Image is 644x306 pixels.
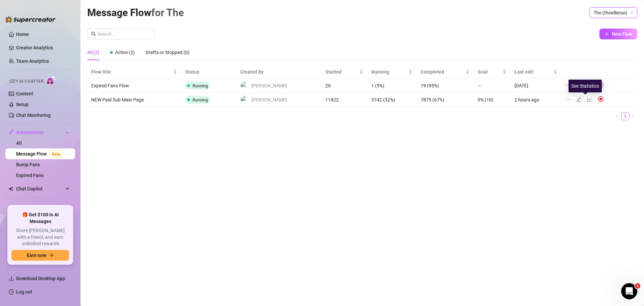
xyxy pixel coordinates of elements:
[193,97,208,102] span: Running
[5,16,56,23] img: logo-BBDzfeDw.svg
[87,5,184,20] article: Message Flow
[9,130,14,135] span: thunderbolt
[421,68,464,76] span: Completed
[151,7,184,18] span: for The
[621,283,637,299] iframe: Intercom live chat
[417,65,474,79] th: Completed
[321,93,367,107] td: 11822
[16,113,51,118] a: Chat Monitoring
[631,114,635,118] span: right
[16,162,40,167] a: Bump Fans
[566,83,571,88] span: ellipsis
[16,102,29,107] a: Setup
[613,112,621,120] li: Previous Page
[87,93,181,107] td: NEW Paid Sub Main Page
[621,112,629,120] li: 1
[46,76,56,85] img: AI Chatter
[630,11,634,15] span: team
[16,32,29,37] a: Home
[91,68,172,76] span: Flow title
[629,112,637,120] button: right
[251,96,287,103] span: [PERSON_NAME]
[16,42,70,53] a: Creator Analytics
[594,8,633,18] span: The (theallierae)
[115,50,135,55] span: Active (2)
[251,82,287,89] span: [PERSON_NAME]
[612,31,632,37] span: New Flow
[27,253,46,258] span: Earn now
[16,58,49,64] a: Team Analytics
[9,276,14,281] span: download
[417,93,474,107] td: 7875 (67%)
[16,183,64,194] span: Chat Copilot
[417,79,474,93] td: 19 (95%)
[622,113,629,120] a: 1
[240,82,248,89] img: Allie Rae
[576,97,582,102] span: edit
[146,49,190,56] div: Drafts or Stopped (0)
[371,68,407,76] span: Running
[91,32,96,36] span: search
[511,79,561,93] td: [DATE]
[11,227,69,247] span: Share [PERSON_NAME] with a friend, and earn unlimited rewards
[587,97,592,102] span: line-chart
[16,276,65,281] span: Download Desktop App
[9,78,43,85] span: Izzy AI Chatter
[321,65,367,79] th: Started
[367,93,417,107] td: 3742 (32%)
[635,283,640,289] span: 1
[613,112,621,120] button: left
[599,29,637,39] button: New Flow
[474,93,511,107] td: 0% (10)
[604,32,609,36] span: plus
[16,91,33,96] a: Content
[16,289,32,295] a: Log out
[9,186,13,191] img: Chat Copilot
[49,253,54,258] span: arrow-right
[49,150,63,158] span: Beta
[11,250,69,261] button: Earn nowarrow-right
[569,80,602,92] div: See Statistics
[511,93,561,107] td: 2 hours ago
[87,65,181,79] th: Flow title
[87,79,181,93] td: Expired Fans Flow
[16,151,66,157] a: Message FlowBeta
[367,65,417,79] th: Running
[97,30,150,38] input: Search...
[478,68,501,76] span: Goal
[367,79,417,93] td: 1 (5%)
[321,79,367,93] td: 20
[181,65,236,79] th: Status
[566,97,571,102] span: ellipsis
[325,68,358,76] span: Started
[615,114,619,118] span: left
[511,65,561,79] th: Last edit
[16,140,22,146] a: All
[16,173,44,178] a: Expired Fans
[236,65,321,79] th: Created By
[16,127,64,138] span: Automations
[11,212,69,225] span: 🎁 Get $100 in AI Messages
[193,83,208,88] span: Running
[598,96,604,102] img: svg%3e
[240,96,248,103] img: Allie Rae
[629,112,637,120] li: Next Page
[515,68,552,76] span: Last edit
[87,49,99,56] div: All (2)
[474,79,511,93] td: —
[474,65,511,79] th: Goal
